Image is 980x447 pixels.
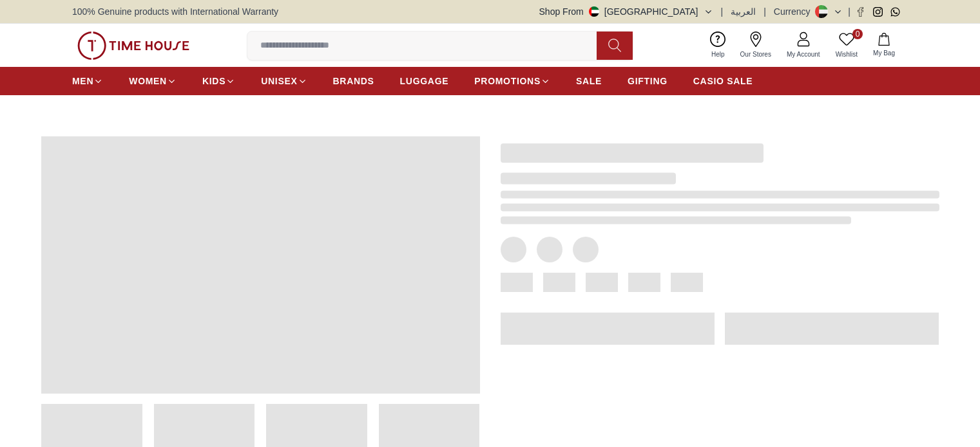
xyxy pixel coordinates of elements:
[202,75,226,87] span: KIDS
[721,5,724,18] span: |
[628,75,668,87] span: GIFTING
[873,7,883,17] a: Instagram
[202,69,235,93] a: KIDS
[576,69,602,93] a: SALE
[474,75,541,87] span: PROMOTIONS
[693,69,753,93] a: CASIO SALE
[129,75,167,87] span: WOMEN
[774,5,816,18] div: Currency
[474,69,550,93] a: PROMOTIONS
[704,29,733,62] a: Help
[400,75,449,87] span: LUGGAGE
[856,7,865,17] a: Facebook
[589,6,599,17] img: United Arab Emirates
[72,69,103,93] a: MEN
[539,5,713,18] button: Shop From[GEOGRAPHIC_DATA]
[865,30,903,60] button: My Bag
[735,50,776,59] span: Our Stores
[706,50,730,59] span: Help
[731,5,756,18] button: العربية
[628,69,668,93] a: GIFTING
[333,69,374,93] a: BRANDS
[576,75,602,87] span: SALE
[890,7,900,17] a: Whatsapp
[733,29,779,62] a: Our Stores
[72,5,278,18] span: 100% Genuine products with International Warranty
[852,29,863,39] span: 0
[693,75,753,87] span: CASIO SALE
[333,75,374,87] span: BRANDS
[77,32,189,60] img: ...
[828,29,865,62] a: 0Wishlist
[831,50,863,59] span: Wishlist
[848,5,850,18] span: |
[129,69,177,93] a: WOMEN
[782,50,825,59] span: My Account
[261,69,307,93] a: UNISEX
[72,75,93,87] span: MEN
[868,48,900,58] span: My Bag
[764,5,766,18] span: |
[261,75,297,87] span: UNISEX
[400,69,449,93] a: LUGGAGE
